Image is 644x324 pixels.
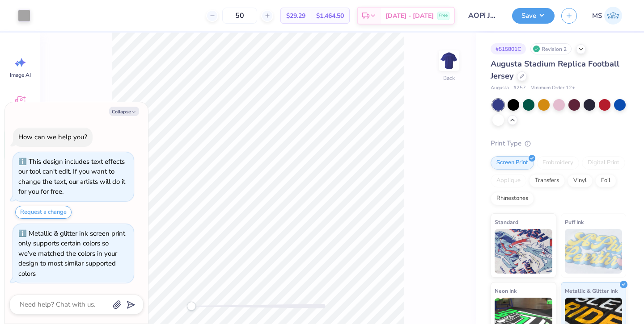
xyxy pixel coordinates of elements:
[440,52,458,70] img: Back
[18,229,125,278] div: Metallic & glitter ink screen print only supports certain colors so we’ve matched the colors in y...
[15,206,72,219] button: Request a change
[495,229,552,274] img: Standard
[491,58,619,81] span: Augusta Stadium Replica Football Jersey
[588,7,626,25] a: MS
[18,157,125,196] div: This design includes text effects our tool can't edit. If you want to change the text, our artist...
[222,8,257,24] input: – –
[595,174,616,187] div: Foil
[512,8,555,24] button: Save
[537,156,579,170] div: Embroidery
[443,74,455,82] div: Back
[565,229,623,274] img: Puff Ink
[491,84,509,92] span: Augusta
[491,174,526,187] div: Applique
[10,71,31,79] span: Image AI
[529,174,565,187] div: Transfers
[565,286,618,295] span: Metallic & Glitter Ink
[187,302,196,311] div: Accessibility label
[491,156,534,170] div: Screen Print
[568,174,593,187] div: Vinyl
[604,7,622,25] img: Madeline Schoner
[495,286,517,295] span: Neon Ink
[530,43,572,54] div: Revision 2
[316,11,344,21] span: $1,464.50
[386,11,434,21] span: [DATE] - [DATE]
[491,43,526,54] div: # 515801C
[491,138,626,149] div: Print Type
[286,11,305,21] span: $29.29
[582,156,625,170] div: Digital Print
[530,84,575,92] span: Minimum Order: 12 +
[592,11,602,21] span: MS
[491,192,534,205] div: Rhinestones
[439,12,448,19] span: Free
[109,107,139,116] button: Collapse
[513,84,526,92] span: # 257
[495,217,518,227] span: Standard
[565,217,584,227] span: Puff Ink
[18,133,87,141] div: How can we help you?
[462,7,505,25] input: Untitled Design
